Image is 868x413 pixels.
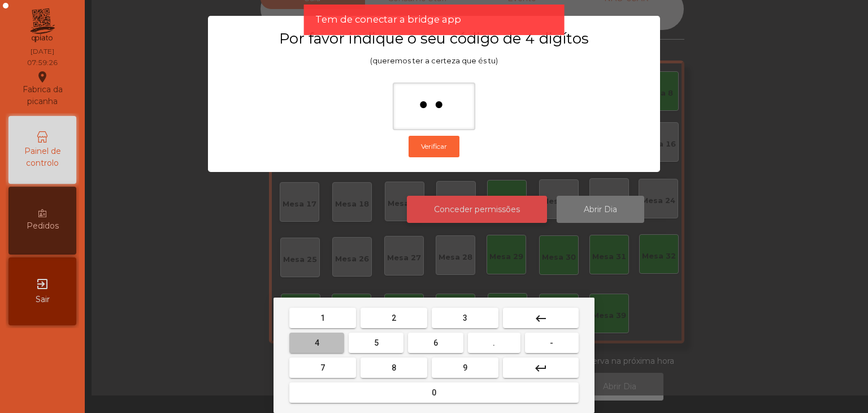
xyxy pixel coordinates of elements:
span: 4 [315,338,319,347]
button: 8 [361,358,427,378]
mat-icon: keyboard_backspace [534,312,548,325]
span: 8 [392,363,396,372]
button: 0 [289,382,579,403]
span: 5 [374,338,379,347]
h3: Por favor indique o seu código de 4 digítos [230,29,638,48]
span: . [493,338,495,347]
button: . [468,333,520,353]
span: 0 [432,388,436,397]
span: (queremos ter a certeza que és tu) [370,57,498,65]
span: 1 [320,313,325,322]
button: 9 [432,358,498,378]
button: - [525,333,579,353]
button: 4 [289,333,344,353]
button: 5 [349,333,403,353]
button: 1 [289,308,356,328]
button: Verificar [409,136,459,157]
button: 7 [289,358,356,378]
span: 7 [320,363,325,372]
span: 9 [463,363,467,372]
button: 3 [432,308,498,328]
mat-icon: keyboard_return [534,362,548,375]
button: 2 [361,308,427,328]
button: 6 [408,333,463,353]
span: 3 [463,313,467,322]
span: 6 [433,338,438,347]
span: - [550,338,553,347]
span: Tem de conectar a bridge app [315,12,461,27]
span: 2 [392,313,396,322]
